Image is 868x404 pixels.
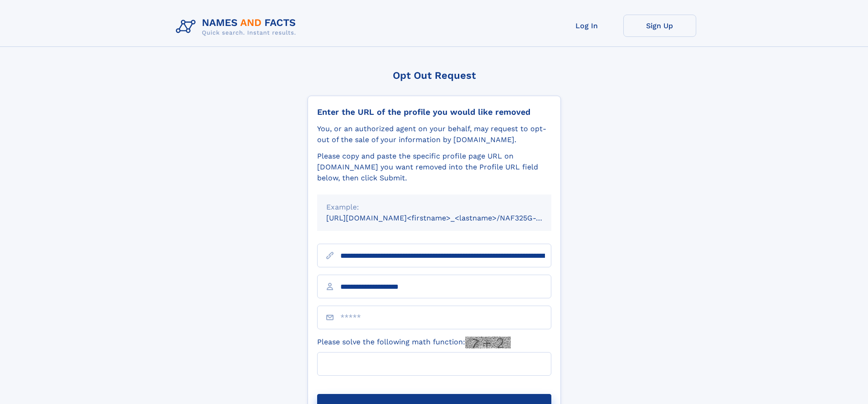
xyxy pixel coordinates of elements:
[317,337,511,348] label: Please solve the following math function:
[550,15,623,37] a: Log In
[326,202,542,213] div: Example:
[308,70,561,81] div: Opt Out Request
[172,15,303,39] img: Logo Names and Facts
[623,15,696,37] a: Sign Up
[317,123,551,145] div: You, or an authorized agent on your behalf, may request to opt-out of the sale of your informatio...
[326,214,569,222] small: [URL][DOMAIN_NAME]<firstname>_<lastname>/NAF325G-xxxxxxxx
[317,151,551,184] div: Please copy and paste the specific profile page URL on [DOMAIN_NAME] you want removed into the Pr...
[317,107,551,117] div: Enter the URL of the profile you would like removed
